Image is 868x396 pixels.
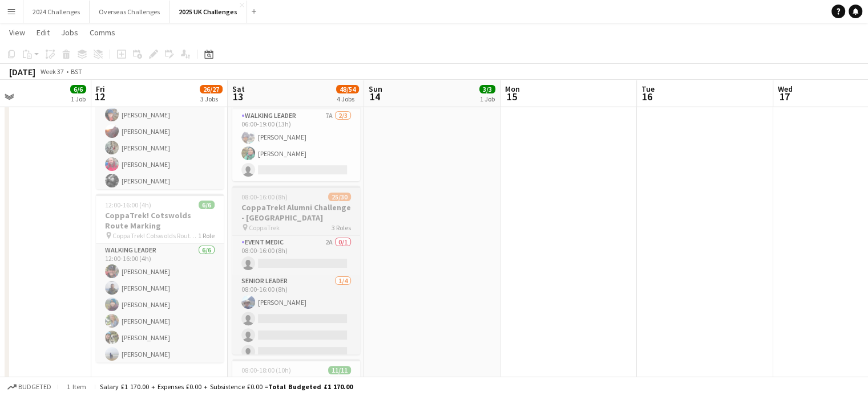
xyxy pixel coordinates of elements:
span: CoppaTrek! Cotswolds Route Marking [112,231,198,240]
span: 25/30 [328,193,351,201]
span: 15 [503,90,520,103]
span: 1 item [63,382,90,391]
span: 26/27 [200,85,223,93]
button: 2024 Challenges [23,1,90,23]
span: 48/54 [336,85,359,93]
span: 08:00-18:00 (10h) [241,366,291,374]
button: Budgeted [6,381,53,393]
div: BST [71,67,82,76]
app-job-card: 12:00-16:00 (4h)6/6CoppaTrek! Cotswolds Route Marking CoppaTrek! Cotswolds Route Marking1 RoleWal... [96,194,224,362]
span: Week 37 [38,67,66,76]
button: Overseas Challenges [90,1,169,23]
span: Comms [90,27,115,38]
span: Sun [369,84,382,94]
span: 14 [367,90,382,103]
app-job-card: 08:00-16:00 (8h)25/30CoppaTrek! Alumni Challenge - [GEOGRAPHIC_DATA] CoppaTrek3 RolesEvent Medic2... [232,186,360,354]
button: 2025 UK Challenges [169,1,247,23]
div: 1 Job [71,95,86,103]
div: Salary £1 170.00 + Expenses £0.00 + Subsistence £0.00 = [100,382,353,391]
span: 3/3 [479,85,495,93]
span: Budgeted [18,383,51,391]
span: 1 Role [198,231,215,240]
span: Wed [778,84,793,94]
span: 6/6 [70,85,86,93]
span: 6/6 [199,201,215,209]
div: 1 Job [480,95,495,103]
a: Edit [32,25,54,40]
span: View [9,27,25,38]
app-card-role: Event Medic2A0/108:00-16:00 (8h) [232,236,360,275]
span: 16 [640,90,655,103]
div: 3 Jobs [200,95,222,103]
span: 12:00-16:00 (4h) [105,201,151,209]
span: Jobs [61,27,78,38]
span: Total Budgeted £1 170.00 [268,382,353,391]
span: Edit [37,27,50,38]
span: 12 [94,90,105,103]
a: Comms [85,25,120,40]
div: [DATE] [9,66,35,77]
h3: CoppaTrek! Cotswolds Route Marking [96,210,224,231]
span: Sat [232,84,245,94]
app-card-role: Walking Leader7A2/306:00-19:00 (13h)[PERSON_NAME][PERSON_NAME] [232,109,360,181]
h3: CoppaTrek! Alumni Challenge - [GEOGRAPHIC_DATA] [232,202,360,223]
span: 11/11 [328,366,351,374]
app-card-role: Walking Leader6/607:00-20:00 (13h)[PERSON_NAME][PERSON_NAME][PERSON_NAME][PERSON_NAME][PERSON_NAM... [96,71,224,192]
span: Tue [641,84,655,94]
h3: Defeat the Peak: Snowdon (Yr Wyddfa) Challenge - [PERSON_NAME] [MEDICAL_DATA] Support [232,375,360,396]
a: View [5,25,30,40]
span: Fri [96,84,105,94]
span: Mon [505,84,520,94]
app-card-role: Walking Leader6/612:00-16:00 (4h)[PERSON_NAME][PERSON_NAME][PERSON_NAME][PERSON_NAME][PERSON_NAME... [96,244,224,365]
span: CoppaTrek [249,223,280,232]
a: Jobs [56,25,83,40]
span: 3 Roles [332,223,351,232]
span: 17 [776,90,793,103]
span: 13 [231,90,245,103]
div: 4 Jobs [337,95,358,103]
app-card-role: Senior Leader1/408:00-16:00 (8h)[PERSON_NAME] [232,275,360,363]
span: 08:00-16:00 (8h) [241,193,288,201]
